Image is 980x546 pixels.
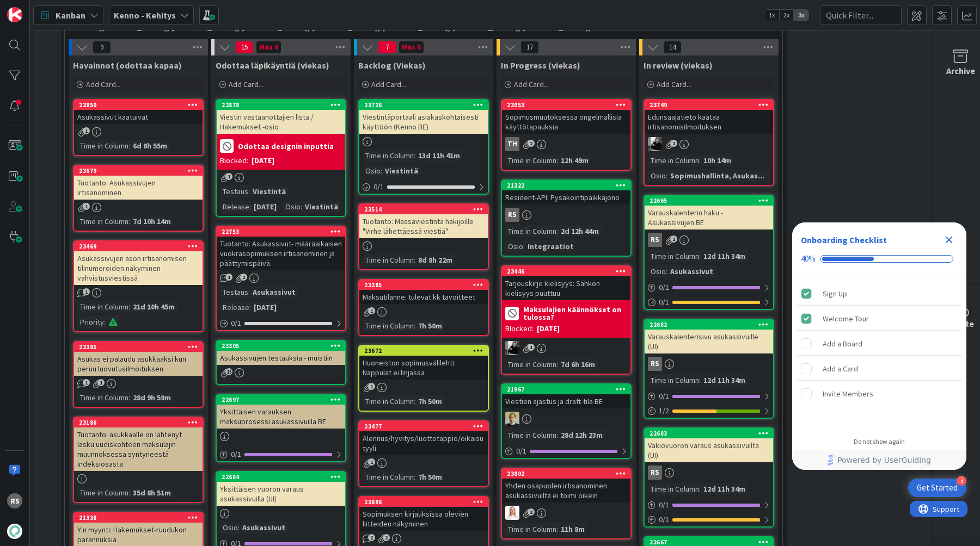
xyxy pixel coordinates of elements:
[217,395,345,429] div: 22697Yksittäisen varauksen maksuprosessi asukassivuilla BE
[359,100,488,110] div: 23726
[74,418,203,471] div: 23186Tuotanto: asukkaalle on lähtenyt lasku uudiskohteen maksulajin muunnoksessa syntyneestä inde...
[79,243,203,250] div: 23469
[229,79,264,89] span: Add Card...
[249,201,251,213] span: :
[301,201,302,213] span: :
[240,274,247,281] span: 2
[217,110,345,134] div: Viestin vastaanottajien lista / Hakemukset -osio
[667,170,767,182] div: Sopimushallinta, Asukas...
[222,473,345,481] div: 22684
[502,394,630,408] div: Viestien ajastus ja draft-tila BE
[823,362,858,375] div: Add a Card
[359,100,488,134] div: 23726Viestintäportaali asiakaskohtaisesti käyttöön (Kenno BE)
[645,330,773,353] div: Varauskalenterisivu asukassivuille (UI)
[645,100,773,134] div: 23749Edunsaajatieto kaataa irtisanomisilmoituksen
[359,421,488,455] div: 23477Alennus/hyvitys/luottotappio/oikaisu tyyli
[648,154,699,166] div: Time in Column
[222,101,345,109] div: 22878
[74,166,203,176] div: 23679
[248,286,250,298] span: :
[130,392,174,404] div: 28d 9h 59m
[414,150,415,162] span: :
[381,165,382,177] span: :
[128,140,130,152] span: :
[502,137,630,151] div: TH
[217,100,345,110] div: 22878
[505,208,519,222] div: RS
[364,347,488,355] div: 23672
[645,206,773,229] div: Varauskalenterin haku - Asukassivujen BE
[645,389,773,403] div: 0/1
[130,487,174,499] div: 35d 8h 51m
[114,10,176,21] b: Kenno - Kehitys
[645,137,773,151] div: KM
[650,430,773,437] div: 22683
[79,514,203,522] div: 21338
[502,100,630,134] div: 23053Sopimusmuutoksessa ongelmallisia käyttötapauksia
[77,392,128,404] div: Time in Column
[794,10,808,21] span: 3x
[371,79,406,89] span: Add Card...
[507,101,630,109] div: 23053
[83,379,90,386] span: 1
[79,419,203,426] div: 23186
[650,197,773,204] div: 22665
[259,45,278,50] div: Max 6
[358,60,426,71] span: Backlog (Viekas)
[93,41,111,54] span: 9
[359,290,488,304] div: Maksutilanne: tulevat kk tavoitteet
[23,2,50,15] span: Support
[402,45,421,50] div: Max 6
[537,323,560,334] div: [DATE]
[251,201,279,213] div: [DATE]
[502,341,630,355] div: KM
[217,482,345,506] div: Yksittäisen vuoron varaus asukassivuilla (UI)
[7,524,22,539] img: avatar
[792,277,966,430] div: Checklist items
[86,79,121,89] span: Add Card...
[645,100,773,110] div: 23749
[502,384,630,408] div: 21967Viestien ajastus ja draft-tila BE
[699,483,701,495] span: :
[823,287,847,300] div: Sign Up
[801,254,816,264] div: 40%
[502,469,630,479] div: 23802
[359,497,488,531] div: 23696Sopimuksen kirjauksissa olevien liitteiden näkyminen
[225,173,232,180] span: 1
[414,254,415,266] span: :
[644,60,713,71] span: In review (viekas)
[359,346,488,356] div: 23672
[302,201,341,213] div: Viestintä
[556,154,558,166] span: :
[505,341,519,355] img: KM
[7,7,22,22] img: Visit kanbanzone.com
[505,137,519,151] div: TH
[74,513,203,523] div: 21338
[225,274,232,281] span: 1
[414,395,415,407] span: :
[130,301,177,313] div: 21d 10h 45m
[74,427,203,471] div: Tuotanto: asukkaalle on lähtenyt lasku uudiskohteen maksulajin muunnoksessa syntyneestä indeksios...
[502,208,630,222] div: RS
[792,450,966,470] div: Footer
[283,201,301,213] div: Osio
[505,154,556,166] div: Time in Column
[823,312,869,325] div: Welcome Tour
[659,296,669,308] span: 0 / 1
[77,301,128,313] div: Time in Column
[520,41,539,54] span: 17
[701,154,734,166] div: 10h 14m
[946,64,975,77] div: Archive
[363,254,414,266] div: Time in Column
[556,358,558,370] span: :
[79,167,203,175] div: 23679
[645,429,773,438] div: 22683
[415,320,445,332] div: 7h 50m
[505,429,556,441] div: Time in Column
[56,9,85,22] span: Kanban
[797,357,962,381] div: Add a Card is incomplete.
[217,351,345,365] div: Asukassivujen testauksia - muistiin
[77,140,128,152] div: Time in Column
[217,100,345,134] div: 22878Viestin vastaanottajien lista / Hakemukset -osio
[558,225,602,237] div: 2d 12h 44m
